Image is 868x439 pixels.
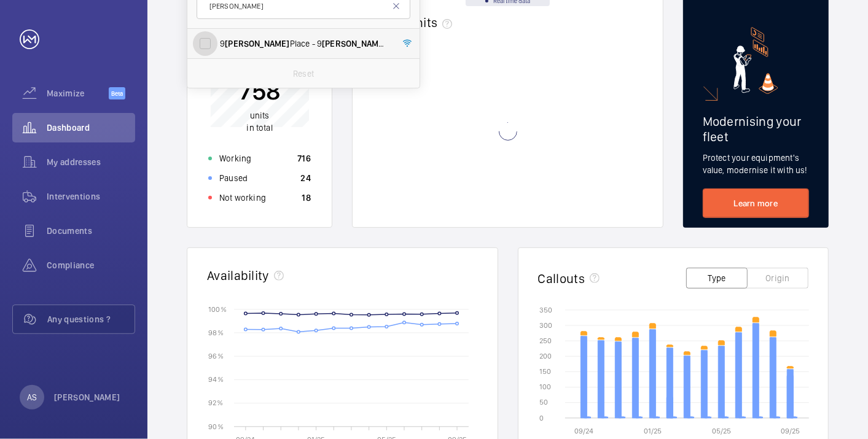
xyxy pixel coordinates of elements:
text: 90 % [208,422,224,430]
p: [PERSON_NAME] [54,391,120,403]
h2: Callouts [538,271,585,286]
span: units [409,15,458,30]
span: [PERSON_NAME] [225,39,289,49]
text: 0 [539,414,544,422]
p: Protect your equipment's value, modernise it with us! [703,152,809,176]
p: 24 [301,172,311,184]
text: 92 % [208,398,223,407]
span: 9 Place - 9 [STREET_ADDRESS] [220,37,389,50]
p: Paused [219,172,248,184]
text: 150 [539,367,551,376]
text: 100 % [208,305,227,313]
text: 98 % [208,328,224,337]
p: in total [239,110,281,134]
text: 01/25 [644,427,662,435]
p: 758 [239,76,281,107]
span: Interventions [47,190,135,203]
text: 200 [539,352,552,360]
text: 250 [539,336,552,345]
text: 96 % [208,352,224,360]
p: 716 [297,152,311,165]
h2: Availability [207,268,269,283]
span: units [250,111,270,121]
p: Working [219,152,251,165]
p: AS [27,391,37,403]
text: 350 [539,306,552,314]
span: Beta [109,87,125,99]
p: Not working [219,192,266,204]
span: [PERSON_NAME] [322,39,386,49]
span: Maximize [47,87,109,99]
button: Type [686,268,748,289]
p: Reset [293,68,314,80]
button: Origin [747,268,808,289]
a: Learn more [703,188,809,218]
span: Documents [47,225,135,237]
text: 09/25 [781,427,800,435]
text: 94 % [208,375,224,384]
text: 09/24 [574,427,593,435]
span: Dashboard [47,122,135,134]
span: My addresses [47,156,135,168]
text: 300 [539,321,552,330]
text: 05/25 [712,427,731,435]
h2: Modernising your fleet [703,114,809,144]
span: Any questions ? [47,313,135,325]
p: 18 [302,192,311,204]
text: 100 [539,383,551,392]
img: marketing-card.svg [733,27,778,94]
span: Compliance [47,259,135,271]
text: 50 [539,398,548,407]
